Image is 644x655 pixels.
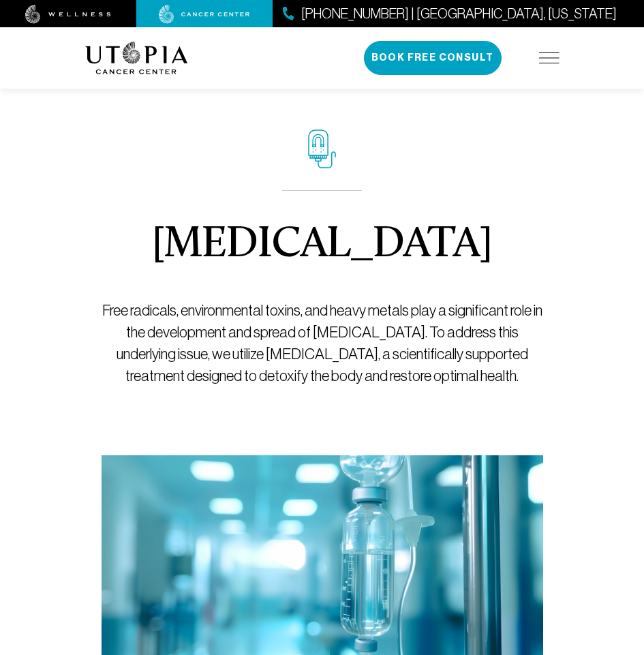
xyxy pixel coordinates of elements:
a: [PHONE_NUMBER] | [GEOGRAPHIC_DATA], [US_STATE] [283,4,617,24]
img: wellness [25,5,111,24]
span: [PHONE_NUMBER] | [GEOGRAPHIC_DATA], [US_STATE] [301,4,617,24]
img: icon [308,130,336,168]
button: Book Free Consult [364,41,502,75]
img: logo [85,42,188,74]
p: Free radicals, environmental toxins, and heavy metals play a significant role in the development ... [102,300,543,387]
img: cancer center [159,5,250,24]
img: icon-hamburger [539,52,559,63]
h1: [MEDICAL_DATA] [152,224,491,267]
